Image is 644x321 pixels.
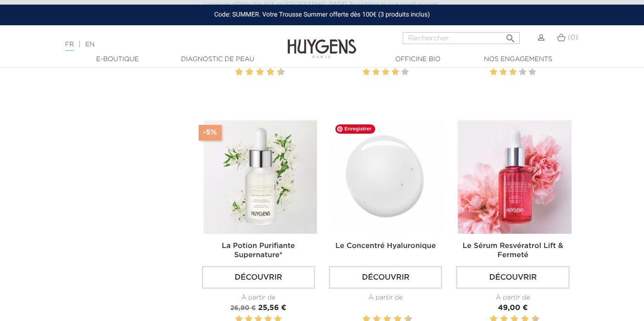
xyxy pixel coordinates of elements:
[258,304,287,312] span: 25,56 €
[382,67,389,78] label: 3
[199,125,222,141] span: -5%
[335,124,375,134] span: Enregistrer
[172,55,263,64] a: Diagnostic de peau
[61,39,261,50] div: |
[230,305,256,311] span: 26,90 €
[456,266,569,289] a: Découvrir
[519,67,526,78] label: 4
[329,266,442,289] a: Découvrir
[329,293,442,303] div: À partir de
[403,32,520,44] input: Rechercher
[401,67,409,78] label: 5
[458,120,571,234] img: Le Sérum Resvératrol Lift & Fermeté
[85,41,94,48] a: EN
[490,67,497,78] label: 1
[202,293,315,303] div: À partir de
[498,304,528,312] span: 49,00 €
[72,55,163,64] a: E-Boutique
[505,30,516,41] i: 
[244,67,245,78] label: 3
[233,67,235,78] label: 1
[65,41,74,51] a: FR
[456,293,569,303] div: À partir de
[335,242,436,250] a: Le Concentré Hyaluronique
[362,67,370,78] label: 1
[509,67,516,78] label: 3
[288,24,356,60] img: Huygens
[500,67,507,78] label: 2
[568,34,578,41] span: (0)
[392,67,399,78] label: 4
[472,55,564,64] a: Nos engagements
[265,67,266,78] label: 7
[254,67,255,78] label: 5
[372,55,464,64] a: Officine Bio
[528,67,536,78] label: 5
[275,67,277,78] label: 9
[204,120,317,234] img: La Potion Purifiante...
[278,67,283,78] label: 10
[372,67,379,78] label: 2
[502,29,519,42] button: 
[202,266,315,289] a: Découvrir
[222,242,295,259] a: La Potion Purifiante Supernature*
[463,242,563,259] a: Le Sérum Resvératrol Lift & Fermeté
